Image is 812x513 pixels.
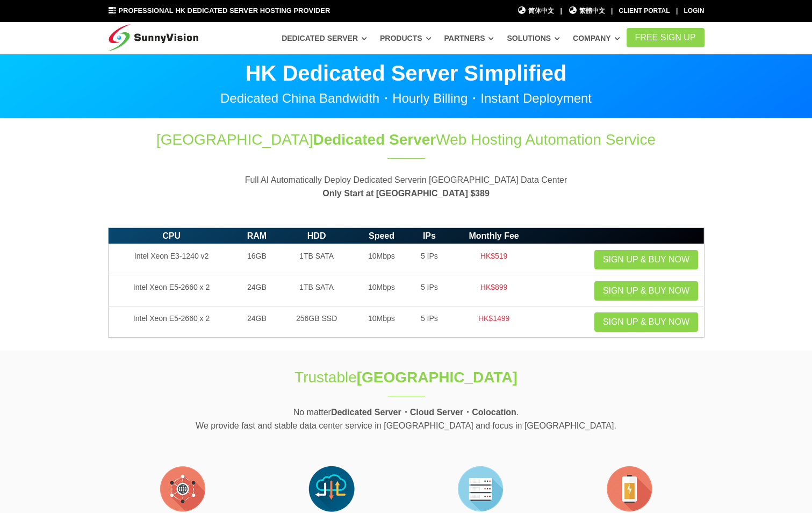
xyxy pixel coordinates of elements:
td: HK$899 [450,275,538,307]
a: Company [573,28,620,48]
th: Speed [354,227,409,244]
th: IPs [409,227,450,244]
td: HK$519 [450,244,538,275]
a: Solutions [507,28,560,48]
a: 简体中文 [518,6,555,16]
td: 1TB SATA [279,244,354,275]
th: CPU [108,227,235,244]
td: HK$1499 [450,307,538,338]
strong: Dedicated Server・Cloud Server・Colocation [331,408,516,417]
li: | [676,6,678,16]
a: Dedicated Server [282,28,367,48]
td: 10Mbps [354,244,409,275]
td: 24GB [235,307,279,338]
span: Dedicated Server [313,131,436,148]
strong: Only Start at [GEOGRAPHIC_DATA] $389 [322,189,490,198]
th: HDD [279,227,354,244]
a: Login [684,7,705,15]
td: Intel Xeon E5-2660 x 2 [108,275,235,307]
td: 10Mbps [354,275,409,307]
a: Products [380,28,432,48]
span: Professional HK Dedicated Server Hosting Provider [118,6,330,15]
td: 24GB [235,275,279,307]
p: Full AI Automatically Deploy Dedicated Serverin [GEOGRAPHIC_DATA] Data Center [108,173,705,201]
li: | [611,6,613,16]
a: 繁體中文 [568,6,605,16]
a: Sign up & Buy Now [594,281,698,301]
td: 16GB [235,244,279,275]
td: 5 IPs [409,244,450,275]
a: Partners [444,28,494,48]
p: No matter . We provide fast and stable data center service in [GEOGRAPHIC_DATA] and focus in [GEO... [108,405,705,433]
strong: [GEOGRAPHIC_DATA] [357,369,518,386]
a: Client Portal [619,7,670,15]
li: | [560,6,562,16]
td: 5 IPs [409,307,450,338]
th: RAM [235,227,279,244]
a: FREE Sign Up [627,28,705,47]
p: HK Dedicated Server Simplified [108,62,705,84]
td: Intel Xeon E5-2660 x 2 [108,307,235,338]
td: 10Mbps [354,307,409,338]
th: Monthly Fee [450,227,538,244]
td: 256GB SSD [279,307,354,338]
td: 1TB SATA [279,275,354,307]
h1: Trustable [227,367,585,388]
p: Dedicated China Bandwidth・Hourly Billing・Instant Deployment [108,92,705,105]
a: Sign up & Buy Now [594,312,698,332]
td: 5 IPs [409,275,450,307]
a: Sign up & Buy Now [594,250,698,269]
td: Intel Xeon E3-1240 v2 [108,244,235,275]
h1: [GEOGRAPHIC_DATA] Web Hosting Automation Service [108,129,705,150]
